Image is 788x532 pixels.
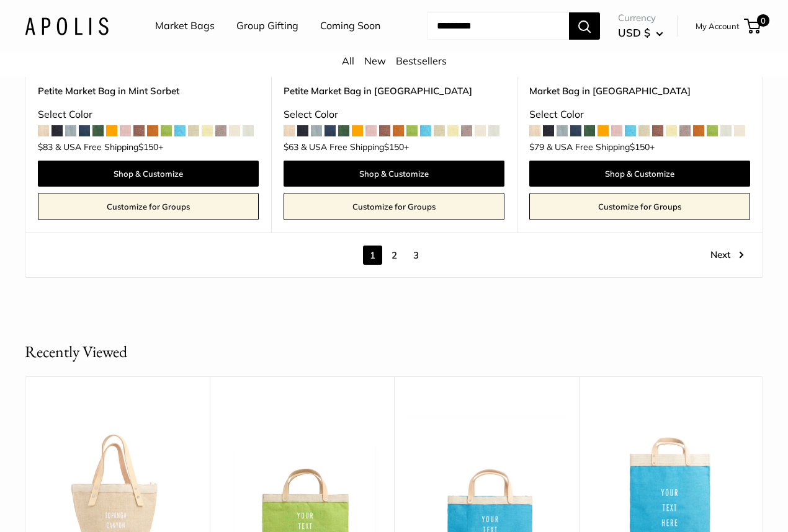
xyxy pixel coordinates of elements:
[569,12,600,40] button: Search
[757,14,769,27] span: 0
[38,193,259,220] a: Customize for Groups
[618,23,663,43] button: USD $
[284,141,298,153] span: $63
[284,193,504,220] a: Customize for Groups
[396,55,447,67] a: Bestsellers
[284,161,504,187] a: Shop & Customize
[38,84,259,98] a: Petite Market Bag in Mint Sorbet
[155,17,215,35] a: Market Bags
[284,105,504,124] div: Select Color
[618,9,663,27] span: Currency
[745,19,761,33] a: 0
[10,485,133,522] iframe: Sign Up via Text for Offers
[363,246,382,265] span: 1
[342,55,354,67] a: All
[55,143,163,151] span: & USA Free Shipping +
[529,84,750,98] a: Market Bag in [GEOGRAPHIC_DATA]
[138,141,158,153] span: $150
[618,26,650,39] span: USD $
[427,12,569,40] input: Search...
[284,84,504,98] a: Petite Market Bag in [GEOGRAPHIC_DATA]
[529,161,750,187] a: Shop & Customize
[406,246,426,265] a: 3
[696,19,740,33] a: My Account
[25,340,127,364] h2: Recently Viewed
[320,17,380,35] a: Coming Soon
[301,143,409,151] span: & USA Free Shipping +
[38,141,53,153] span: $83
[529,105,750,124] div: Select Color
[385,246,404,265] a: 2
[364,55,386,67] a: New
[529,141,544,153] span: $79
[710,246,744,265] a: Next
[547,143,655,151] span: & USA Free Shipping +
[236,17,298,35] a: Group Gifting
[529,193,750,220] a: Customize for Groups
[630,141,650,153] span: $150
[38,105,259,124] div: Select Color
[384,141,404,153] span: $150
[25,17,109,35] img: Apolis
[38,161,259,187] a: Shop & Customize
